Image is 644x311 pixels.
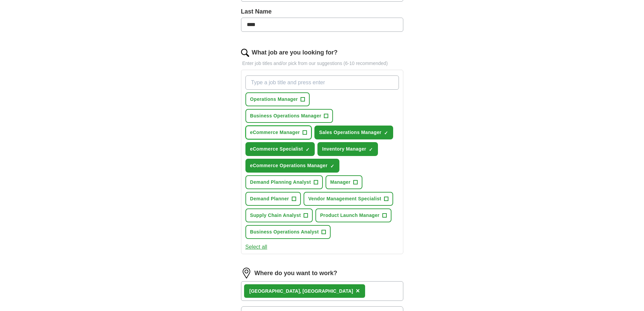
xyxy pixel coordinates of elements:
[330,163,334,169] span: ✓
[245,192,301,206] button: Demand Planner
[250,112,321,119] span: Business Operations Manager
[241,49,249,57] img: search.png
[245,208,313,222] button: Supply Chain Analyst
[241,268,252,279] img: location.png
[250,96,298,103] span: Operations Manager
[314,126,393,139] button: Sales Operations Manager✓
[326,175,362,189] button: Manager
[241,60,403,67] p: Enter job titles and/or pick from our suggestions (6-10 recommended)
[250,129,300,136] span: eCommerce Manager
[356,287,360,294] span: ×
[245,109,333,123] button: Business Operations Manager
[250,162,328,169] span: eCommerce Operations Manager
[245,159,339,173] button: eCommerce Operations Manager✓
[330,179,351,186] span: Manager
[245,142,315,156] button: eCommerce Specialist✓
[250,179,311,186] span: Demand Planning Analyst
[384,130,388,136] span: ✓
[245,126,312,139] button: eCommerce Manager
[250,195,289,202] span: Demand Planner
[241,7,403,16] label: Last Name
[319,129,381,136] span: Sales Operations Manager
[369,147,373,152] span: ✓
[245,92,310,106] button: Operations Manager
[245,225,331,239] button: Business Operations Analyst
[308,195,381,202] span: Vendor Management Specialist
[245,175,323,189] button: Demand Planning Analyst
[320,212,380,219] span: Product Launch Manager
[252,48,338,57] label: What job are you looking for?
[250,212,301,219] span: Supply Chain Analyst
[304,192,393,206] button: Vendor Management Specialist
[322,146,366,153] span: Inventory Manager
[245,75,399,90] input: Type a job title and press enter
[250,146,303,153] span: eCommerce Specialist
[245,243,267,251] button: Select all
[255,269,337,278] label: Where do you want to work?
[315,208,391,222] button: Product Launch Manager
[356,286,360,296] button: ×
[306,147,310,152] span: ✓
[249,288,353,295] div: [GEOGRAPHIC_DATA], [GEOGRAPHIC_DATA]
[250,228,319,236] span: Business Operations Analyst
[317,142,378,156] button: Inventory Manager✓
